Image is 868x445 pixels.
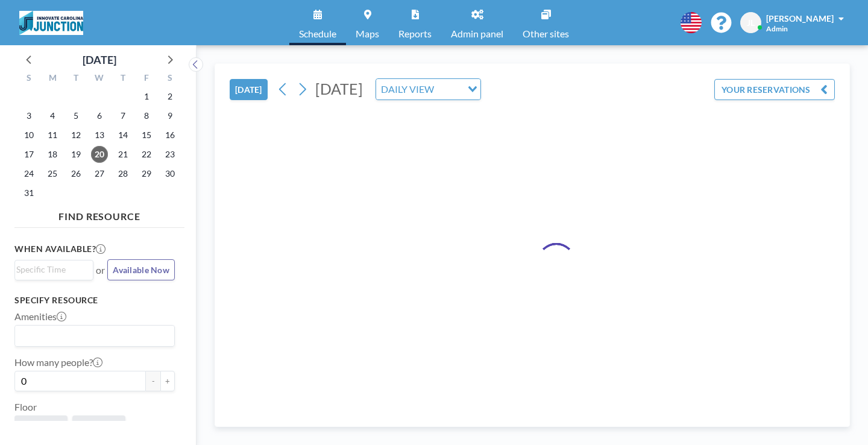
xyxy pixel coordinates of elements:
input: Search for option [16,328,168,344]
button: YOUR RESERVATIONS [714,79,835,100]
span: [DATE] [315,80,363,98]
span: Wednesday, August 27, 2025 [91,165,108,182]
div: [DATE] [83,51,116,68]
span: Tuesday, August 12, 2025 [68,127,84,144]
div: W [88,71,112,87]
button: Available Now [107,259,175,280]
div: S [17,71,41,87]
span: Junction ... [77,420,121,432]
div: Search for option [15,326,174,346]
span: Schedule [299,29,336,39]
span: Sunday, August 24, 2025 [20,165,37,182]
span: Monday, August 11, 2025 [44,127,61,144]
div: Search for option [376,79,480,99]
span: Friday, August 15, 2025 [138,127,155,144]
span: Monday, August 4, 2025 [44,107,61,124]
label: How many people? [14,356,102,368]
button: - [146,371,160,391]
span: Monday, August 25, 2025 [44,165,61,182]
span: Available Now [113,265,169,275]
span: Saturday, August 30, 2025 [162,165,178,182]
span: Monday, August 18, 2025 [44,146,61,163]
div: F [134,71,158,87]
span: Sunday, August 3, 2025 [20,107,37,124]
span: Wednesday, August 6, 2025 [91,107,108,124]
span: Saturday, August 9, 2025 [162,107,178,124]
span: or [96,264,105,276]
label: Amenities [14,311,66,323]
input: Search for option [16,263,86,276]
button: + [160,371,175,391]
span: Friday, August 22, 2025 [138,146,155,163]
span: Thursday, August 7, 2025 [115,107,131,124]
h4: FIND RESOURCE [14,206,184,222]
span: Saturday, August 2, 2025 [162,88,178,105]
div: T [111,71,134,87]
span: JL [747,17,755,28]
button: [DATE] [230,79,268,100]
span: Friday, August 29, 2025 [138,165,155,182]
span: Sunday, August 17, 2025 [20,146,37,163]
span: Other sites [523,29,569,39]
img: organization-logo [19,11,83,35]
span: [PERSON_NAME] [766,13,834,24]
label: Floor [14,401,37,413]
span: Friday, August 8, 2025 [138,107,155,124]
span: Sunday, August 10, 2025 [20,127,37,144]
span: Thursday, August 14, 2025 [115,127,131,144]
div: M [41,71,64,87]
span: Thursday, August 21, 2025 [115,146,131,163]
span: Admin panel [451,29,503,39]
span: Sunday, August 31, 2025 [20,185,37,201]
span: Tuesday, August 26, 2025 [68,165,84,182]
div: T [64,71,88,87]
span: Maps [356,29,379,39]
span: Admin [766,24,788,33]
span: DAILY VIEW [379,81,436,97]
input: Search for option [438,81,461,97]
div: S [158,71,181,87]
span: Tuesday, August 19, 2025 [68,146,84,163]
span: Saturday, August 23, 2025 [162,146,178,163]
span: Saturday, August 16, 2025 [162,127,178,144]
span: Wednesday, August 13, 2025 [91,127,108,144]
span: Tuesday, August 5, 2025 [68,107,84,124]
h3: Specify resource [14,295,175,306]
span: Thursday, August 28, 2025 [115,165,131,182]
span: Junction ... [19,420,63,432]
div: Search for option [15,260,93,279]
span: Friday, August 1, 2025 [138,88,155,105]
span: Wednesday, August 20, 2025 [91,146,108,163]
span: Reports [398,29,432,39]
